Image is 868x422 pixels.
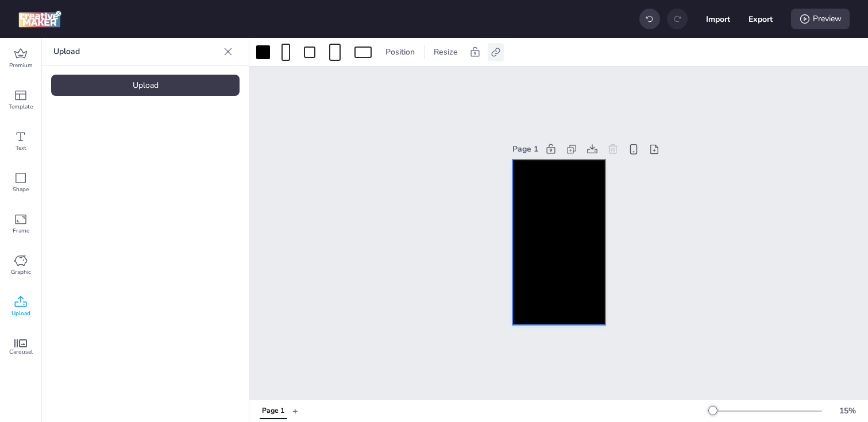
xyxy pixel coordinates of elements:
[51,75,240,96] div: Upload
[292,401,298,421] button: +
[254,401,292,421] div: Tabs
[11,309,30,318] span: Upload
[706,7,730,31] button: Import
[18,10,61,28] img: logo Creative Maker
[512,143,538,155] div: Page 1
[53,38,219,65] p: Upload
[791,9,850,29] div: Preview
[749,7,773,31] button: Export
[13,226,29,235] span: Frame
[9,61,33,70] span: Premium
[11,268,31,277] span: Graphic
[9,102,33,111] span: Template
[431,46,460,58] span: Resize
[9,347,33,357] span: Carousel
[16,144,26,153] span: Text
[262,406,284,416] div: Page 1
[13,185,29,194] span: Shape
[834,405,861,417] div: 15 %
[383,46,417,58] span: Position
